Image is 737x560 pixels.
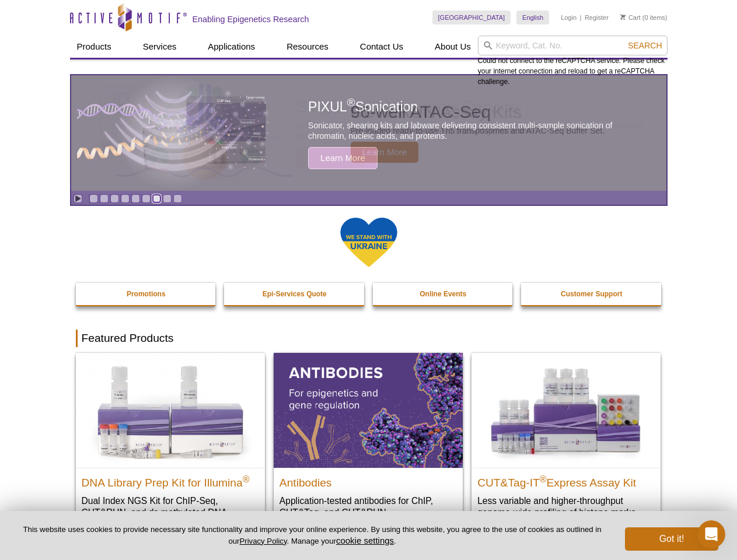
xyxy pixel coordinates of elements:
p: Dual Index NGS Kit for ChIP-Seq, CUT&RUN, and ds methylated DNA assays. [82,495,259,530]
iframe: Intercom live chat [697,520,725,548]
a: Products [70,36,118,58]
a: Go to slide 8 [163,194,172,203]
h2: Enabling Epigenetics Research [193,14,309,24]
li: (0 items) [620,10,668,24]
a: English [516,10,549,24]
strong: Promotions [127,290,166,298]
h2: Featured Products [76,330,662,347]
a: [GEOGRAPHIC_DATA] [432,10,511,24]
a: Go to slide 4 [121,194,130,203]
a: Services [136,36,184,58]
button: cookie settings [336,535,394,545]
a: Epi-Services Quote [224,283,365,305]
img: All Antibodies [274,353,463,467]
a: Promotions [76,283,217,305]
a: Go to slide 1 [89,194,98,203]
a: DNA Library Prep Kit for Illumina DNA Library Prep Kit for Illumina® Dual Index NGS Kit for ChIP-... [76,353,265,541]
a: Go to slide 5 [131,194,140,203]
h2: Antibodies [280,471,457,489]
p: This website uses cookies to provide necessary site functionality and improve your online experie... [19,524,606,547]
a: Customer Support [521,283,662,305]
img: We Stand With Ukraine [340,216,398,268]
a: All Antibodies Antibodies Application-tested antibodies for ChIP, CUT&Tag, and CUT&RUN. [274,353,463,530]
a: Go to slide 2 [100,194,109,203]
strong: Epi-Services Quote [263,290,327,298]
a: Privacy Policy [239,537,287,545]
a: Online Events [373,283,514,305]
button: Search [624,40,665,51]
h2: CUT&Tag-IT Express Assay Kit [477,471,655,489]
a: Go to slide 9 [173,194,182,203]
a: About Us [428,36,478,58]
button: Got it! [625,527,718,551]
img: Your Cart [620,14,626,20]
sup: ® [243,474,250,484]
strong: Online Events [420,290,466,298]
a: Register [585,13,609,22]
a: Toggle autoplay [74,194,82,203]
a: Cart [620,13,641,22]
h2: DNA Library Prep Kit for Illumina [82,471,259,489]
a: Applications [201,36,262,58]
a: Contact Us [353,36,410,58]
a: Go to slide 7 [152,194,161,203]
div: Could not connect to the reCAPTCHA service. Please check your internet connection and reload to g... [478,36,668,87]
span: Search [628,41,662,50]
a: Go to slide 3 [110,194,119,203]
p: Less variable and higher-throughput genome-wide profiling of histone marks​. [477,495,655,519]
sup: ® [540,474,547,484]
li: | [580,10,582,24]
a: Resources [280,36,336,58]
a: CUT&Tag-IT® Express Assay Kit CUT&Tag-IT®Express Assay Kit Less variable and higher-throughput ge... [471,353,661,530]
a: Login [561,13,577,22]
img: DNA Library Prep Kit for Illumina [76,353,265,467]
a: Go to slide 6 [142,194,151,203]
strong: Customer Support [561,290,622,298]
input: Keyword, Cat. No. [478,36,668,55]
p: Application-tested antibodies for ChIP, CUT&Tag, and CUT&RUN. [280,495,457,519]
img: CUT&Tag-IT® Express Assay Kit [471,353,661,467]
